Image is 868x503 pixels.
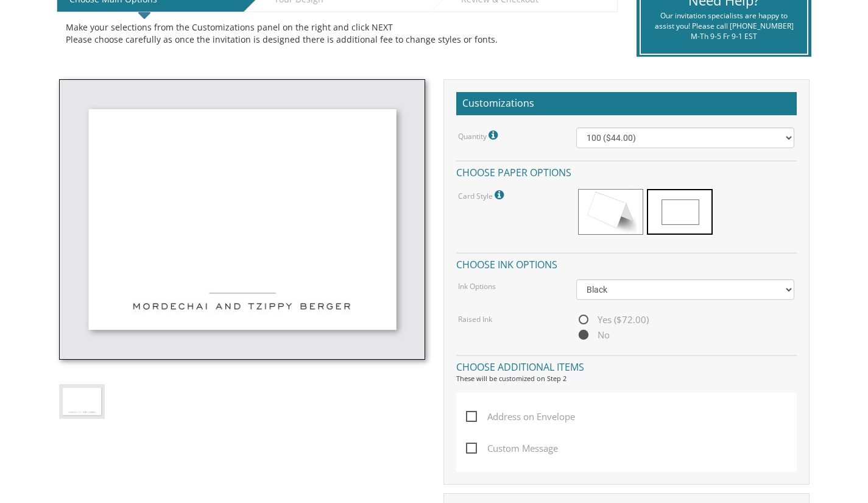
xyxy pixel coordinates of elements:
[466,441,558,456] span: Custom Message
[456,355,797,376] h4: Choose additional items
[456,92,797,115] h2: Customizations
[456,374,797,383] div: These will be customized on Step 2
[458,314,492,324] label: Raised Ink
[59,384,105,419] img: style-2-single.jpg
[59,79,425,360] img: style-2-single.jpg
[458,281,496,291] label: Ink Options
[576,312,649,327] span: Yes ($72.00)
[650,10,798,41] div: Our invitation specialists are happy to assist you! Please call [PHONE_NUMBER] M-Th 9-5 Fr 9-1 EST
[466,409,575,424] span: Address on Envelope
[458,127,501,143] label: Quantity
[458,187,507,203] label: Card Style
[66,21,609,46] div: Make your selections from the Customizations panel on the right and click NEXT Please choose care...
[576,327,610,343] span: No
[456,160,797,182] h4: Choose paper options
[456,252,797,274] h4: Choose ink options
